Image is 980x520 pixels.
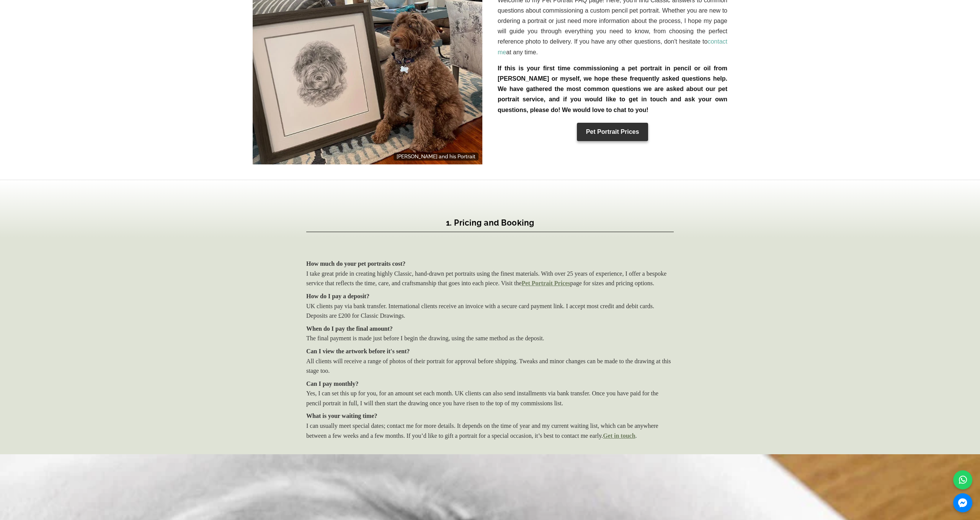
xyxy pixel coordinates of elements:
[306,411,674,421] dt: What is your waiting time?
[953,470,972,489] a: WhatsApp
[603,432,635,439] a: Get in touch
[577,123,648,141] a: Pet Portrait Prices
[306,388,674,408] dd: Yes, I can set this up for you, for an amount set each month. UK clients can also send installmen...
[953,493,972,512] a: Messenger
[306,379,674,389] dt: Can I pay monthly?
[522,280,570,286] a: Pet Portrait Prices
[306,211,674,232] h2: 1. Pricing and Booking
[306,356,674,376] dd: All clients will receive a range of photos of their portrait for approval before shipping. Tweaks...
[306,259,674,269] dt: How much do your pet portraits cost?
[306,346,674,356] dt: Can I view the artwork before it's sent?
[306,421,674,440] dd: I can usually meet special dates; contact me for more details. It depends on the time of year and...
[306,291,674,301] dt: How do I pay a deposit?
[498,63,727,115] p: If this is your first time commissioning a pet portrait in pencil or oil from [PERSON_NAME] or my...
[306,333,674,343] dd: The final payment is made just before I begin the drawing, using the same method as the deposit.
[306,324,674,334] dt: When do I pay the final amount?
[306,301,674,321] dd: UK clients pay via bank transfer. International clients receive an invoice with a secure card pay...
[498,38,727,55] a: contact me
[306,269,674,288] dd: I take great pride in creating highly Classic, hand-drawn pet portraits using the finest material...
